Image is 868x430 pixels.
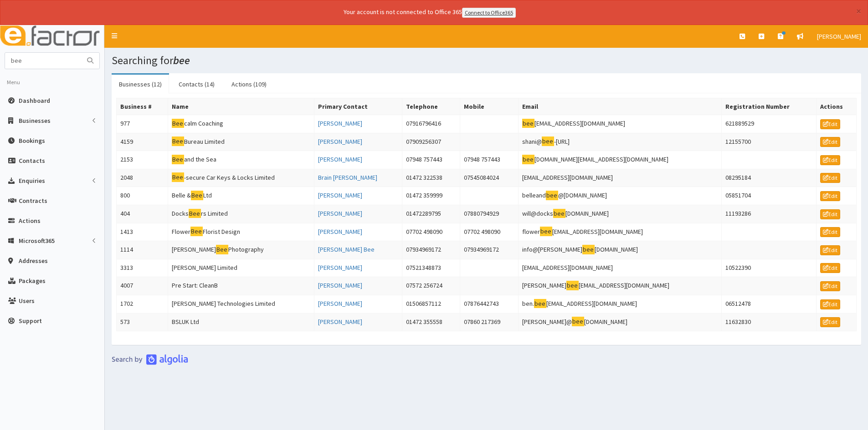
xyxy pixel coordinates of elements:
a: Edit [820,119,840,129]
td: [EMAIL_ADDRESS][DOMAIN_NAME] [518,259,722,277]
td: Pre Start: CleanB [168,277,314,295]
td: 621889529 [722,115,817,133]
td: 12155700 [722,133,817,151]
mark: Bee [172,172,184,182]
td: 10522390 [722,259,817,277]
span: Packages [19,277,46,285]
mark: Bee [216,245,228,254]
td: [PERSON_NAME] Limited [168,259,314,277]
span: Addresses [19,257,48,265]
span: Microsoft365 [19,237,55,245]
td: 07934969172 [402,241,460,259]
mark: bee [572,317,584,326]
mark: Bee [190,227,203,236]
mark: bee [542,137,554,146]
th: Name [168,98,314,115]
span: Bookings [19,137,45,145]
mark: Bee [191,191,203,200]
img: search-by-algolia-light-background.png [112,354,188,365]
th: Email [518,98,722,115]
td: 1413 [117,223,168,241]
a: Edit [820,227,840,237]
td: 01472 322538 [402,169,460,187]
td: 11193286 [722,205,817,223]
td: 11632830 [722,313,817,331]
mark: bee [553,209,565,218]
a: Connect to Office365 [462,8,516,18]
td: 01472 355558 [402,313,460,331]
span: Enquiries [19,177,45,185]
span: Support [19,317,42,325]
td: 573 [117,313,168,331]
td: 977 [117,115,168,133]
td: Belle & Ltd [168,187,314,205]
td: will@docks [DOMAIN_NAME] [518,205,722,223]
th: Primary Contact [314,98,402,115]
mark: bee [582,245,595,254]
mark: Bee [189,209,201,218]
td: 07948 757443 [460,151,518,169]
a: Brain [PERSON_NAME] [318,173,377,182]
th: Mobile [460,98,518,115]
td: [PERSON_NAME]@ [DOMAIN_NAME] [518,313,722,331]
a: Edit [820,155,840,165]
td: 07521348873 [402,259,460,277]
td: -secure Car Keys & Locks Limited [168,169,314,187]
mark: bee [534,299,546,309]
a: [PERSON_NAME] [318,137,362,146]
mark: Bee [172,119,184,128]
a: Contacts (14) [171,75,222,94]
a: [PERSON_NAME] [318,209,362,218]
td: 07860 217369 [460,313,518,331]
td: 4159 [117,133,168,151]
td: 07880794929 [460,205,518,223]
a: Businesses (12) [112,75,169,94]
td: 1114 [117,241,168,259]
a: Actions (109) [224,75,274,94]
td: 07909256307 [402,133,460,151]
span: [PERSON_NAME] [817,32,861,40]
td: 800 [117,187,168,205]
a: [PERSON_NAME] [318,119,362,127]
a: [PERSON_NAME] [318,263,362,272]
mark: bee [522,155,534,164]
span: Contracts [19,197,47,205]
td: 01506857112 [402,295,460,313]
td: [EMAIL_ADDRESS][DOMAIN_NAME] [518,115,722,133]
td: ben. [EMAIL_ADDRESS][DOMAIN_NAME] [518,295,722,313]
mark: bee [540,227,552,236]
a: [PERSON_NAME] [318,155,362,163]
td: 404 [117,205,168,223]
td: 01472 359999 [402,187,460,205]
td: 07948 757443 [402,151,460,169]
input: Search... [5,53,82,69]
td: 4007 [117,277,168,295]
a: Edit [820,191,840,201]
a: Edit [820,299,840,309]
td: BSLUK Ltd [168,313,314,331]
td: Bureau Limited [168,133,314,151]
td: flower [EMAIL_ADDRESS][DOMAIN_NAME] [518,223,722,241]
mark: Bee [172,155,184,164]
h1: Searching for [112,55,861,66]
span: Users [19,297,35,305]
td: 2153 [117,151,168,169]
button: × [856,6,861,16]
td: belleand @[DOMAIN_NAME] [518,187,722,205]
td: shani@ -[URL] [518,133,722,151]
td: 07916796416 [402,115,460,133]
span: Businesses [19,116,51,125]
a: [PERSON_NAME] [810,25,868,48]
span: Contacts [19,157,45,165]
td: 05851704 [722,187,817,205]
a: [PERSON_NAME] [318,228,362,236]
td: 08295184 [722,169,817,187]
td: 07702 498090 [460,223,518,241]
td: calm Coaching [168,115,314,133]
td: and the Sea [168,151,314,169]
a: Edit [820,281,840,291]
a: [PERSON_NAME] [318,191,362,199]
td: 07545084024 [460,169,518,187]
td: 06512478 [722,295,817,313]
span: Actions [19,217,41,225]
